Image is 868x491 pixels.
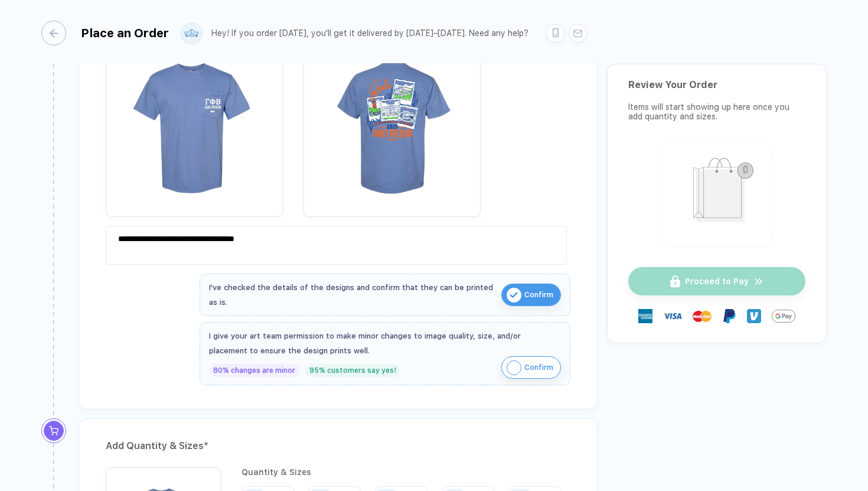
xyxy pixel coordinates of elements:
[309,39,475,204] img: 66509a1a-1a3d-4ea2-bc21-0653b15c04f1_nt_back_1754416856027.jpg
[209,329,561,358] div: I give your art team permission to make minor changes to image quality, size, and/or placement to...
[507,360,521,375] img: icon
[211,28,528,38] div: Hey! If you order [DATE], you'll get it delivered by [DATE]–[DATE]. Need any help?
[628,102,805,121] div: Items will start showing up here once you add quantity and sizes.
[663,307,682,326] img: visa
[209,364,299,377] div: 80% changes are minor
[668,150,766,236] img: shopping_bag.png
[722,309,736,323] img: Paypal
[81,26,169,40] div: Place an Order
[524,358,553,377] span: Confirm
[181,23,202,44] img: user profile
[524,285,553,304] span: Confirm
[209,280,495,310] div: I've checked the details of the designs and confirm that they can be printed as is.
[305,364,400,377] div: 95% customers say yes!
[501,356,561,379] button: iconConfirm
[106,437,570,456] div: Add Quantity & Sizes
[112,39,277,204] img: 66509a1a-1a3d-4ea2-bc21-0653b15c04f1_nt_front_1754416855974.jpg
[693,307,712,326] img: master-card
[242,467,570,477] div: Quantity & Sizes
[638,309,652,323] img: express
[772,304,795,328] img: GPay
[507,288,521,303] img: icon
[628,79,805,90] div: Review Your Order
[747,309,761,323] img: Venmo
[501,284,561,306] button: iconConfirm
